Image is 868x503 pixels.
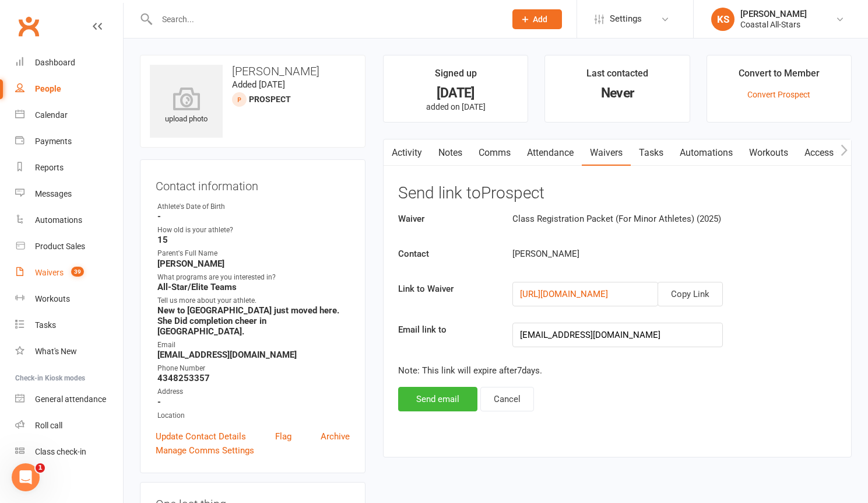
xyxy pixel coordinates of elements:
a: Waivers [582,139,631,166]
div: Automations [35,215,82,225]
strong: [PERSON_NAME] [157,259,350,269]
h3: Contact information [156,175,350,193]
a: Activity [384,139,430,166]
span: Settings [610,6,642,32]
div: Waivers [35,268,64,277]
div: Athlete's Date of Birth [157,201,350,212]
div: Phone Number [157,363,350,374]
a: Roll call [15,413,123,439]
div: Parent's Full Name [157,248,350,259]
label: Email link to [389,323,504,337]
div: KS [711,8,735,31]
div: [DATE] [394,87,517,99]
strong: All-Star/Elite Teams [157,282,350,292]
a: Workouts [15,286,123,312]
strong: 15 [157,235,350,245]
div: Reports [35,163,64,172]
input: Search... [153,11,497,27]
strong: [EMAIL_ADDRESS][DOMAIN_NAME] [157,350,350,360]
a: Product Sales [15,233,123,260]
div: upload photo [150,87,223,125]
label: Link to Waiver [389,282,504,296]
a: Flag [275,429,291,443]
div: Coastal All-Stars [740,19,807,30]
a: Reports [15,155,123,181]
div: Roll call [35,421,62,430]
time: Added [DATE] [232,79,285,90]
a: Tasks [631,139,672,166]
div: What's New [35,347,77,356]
a: Attendance [519,139,582,166]
div: Convert to Member [739,66,820,87]
div: Location [157,410,350,421]
div: Tasks [35,320,56,330]
div: Class check-in [35,447,86,456]
div: Product Sales [35,242,85,251]
a: Notes [430,139,470,166]
div: Calendar [35,110,68,120]
a: Automations [15,207,123,233]
div: [PERSON_NAME] [740,9,807,19]
div: Never [556,87,679,99]
iframe: Intercom live chat [12,463,40,491]
a: Payments [15,128,123,155]
a: Clubworx [14,12,43,41]
a: Waivers 39 [15,260,123,286]
a: Workouts [741,139,796,166]
div: Payments [35,137,72,146]
h3: Send link to Prospect [398,184,837,202]
a: People [15,76,123,102]
snap: prospect [249,95,291,104]
a: [URL][DOMAIN_NAME] [520,289,608,299]
strong: 4348253357 [157,373,350,383]
a: What's New [15,338,123,365]
p: Note: This link will expire after 7 days. [398,364,837,378]
strong: - [157,211,350,222]
a: Tasks [15,312,123,338]
button: Add [512,9,562,29]
div: Email [157,340,350,351]
a: General attendance kiosk mode [15,386,123,413]
span: 1 [36,463,45,473]
a: Convert Prospect [747,90,810,99]
p: added on [DATE] [394,102,517,111]
div: Last contacted [586,66,648,87]
button: Cancel [480,387,534,411]
span: 39 [71,267,84,277]
div: Address [157,386,350,397]
h3: [PERSON_NAME] [150,65,356,78]
div: Class Registration Packet (For Minor Athletes) (2025) [504,212,769,226]
div: Signed up [435,66,477,87]
label: Waiver [389,212,504,226]
button: Copy Link [658,282,723,306]
button: Send email [398,387,477,411]
div: General attendance [35,394,106,404]
div: Tell us more about your athlete. [157,295,350,306]
div: Messages [35,189,72,198]
a: Automations [672,139,741,166]
a: Update Contact Details [156,429,246,443]
a: Comms [470,139,519,166]
div: [PERSON_NAME] [504,247,769,261]
div: What programs are you interested in? [157,272,350,283]
a: Calendar [15,102,123,128]
a: Messages [15,181,123,207]
div: How old is your athlete? [157,225,350,236]
strong: - [157,397,350,407]
div: People [35,84,61,93]
span: Add [533,15,547,24]
label: Contact [389,247,504,261]
a: Dashboard [15,50,123,76]
a: Archive [321,429,350,443]
strong: New to [GEOGRAPHIC_DATA] just moved here. She Did completion cheer in [GEOGRAPHIC_DATA]. [157,305,350,337]
div: Workouts [35,294,70,303]
a: Class kiosk mode [15,439,123,465]
div: Dashboard [35,58,75,67]
a: Manage Comms Settings [156,443,254,457]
